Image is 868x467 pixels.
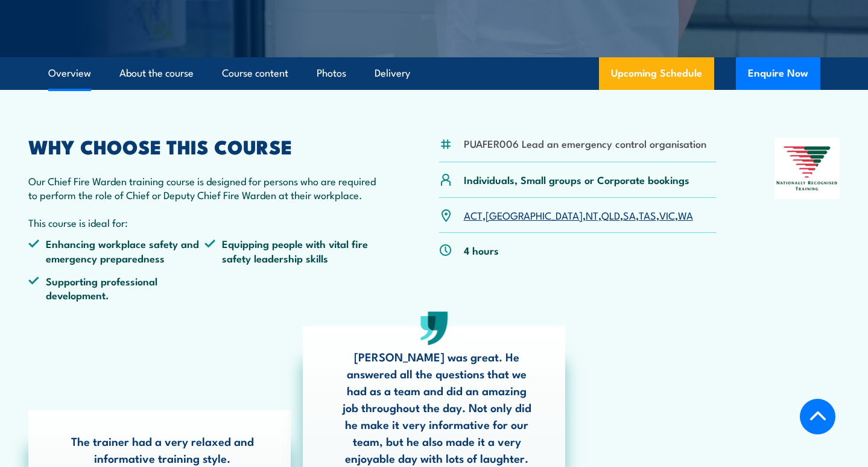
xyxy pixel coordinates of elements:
[464,243,499,257] p: 4 hours
[222,57,288,89] a: Course content
[28,215,380,229] p: This course is ideal for:
[204,237,381,265] li: Equipping people with vital fire safety leadership skills
[775,138,840,199] img: Nationally Recognised Training logo.
[464,136,706,150] li: PUAFER006 Lead an emergency control organisation
[486,208,583,222] a: [GEOGRAPHIC_DATA]
[464,208,693,222] p: , , , , , , ,
[28,138,380,154] h2: WHY CHOOSE THIS COURSE
[599,57,714,90] a: Upcoming Schedule
[736,57,820,90] button: Enquire Now
[119,57,194,89] a: About the course
[623,208,636,222] a: SA
[28,274,204,302] li: Supporting professional development.
[64,433,261,466] p: The trainer had a very relaxed and informative training style.
[639,208,656,222] a: TAS
[464,208,483,222] a: ACT
[28,174,380,202] p: Our Chief Fire Warden training course is designed for persons who are required to perform the rol...
[338,348,535,466] p: [PERSON_NAME] was great. He answered all the questions that we had as a team and did an amazing j...
[659,208,675,222] a: VIC
[678,208,693,222] a: WA
[586,208,598,222] a: NT
[48,57,91,89] a: Overview
[28,237,204,265] li: Enhancing workplace safety and emergency preparedness
[375,57,410,89] a: Delivery
[601,208,620,222] a: QLD
[317,57,346,89] a: Photos
[464,173,689,186] p: Individuals, Small groups or Corporate bookings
